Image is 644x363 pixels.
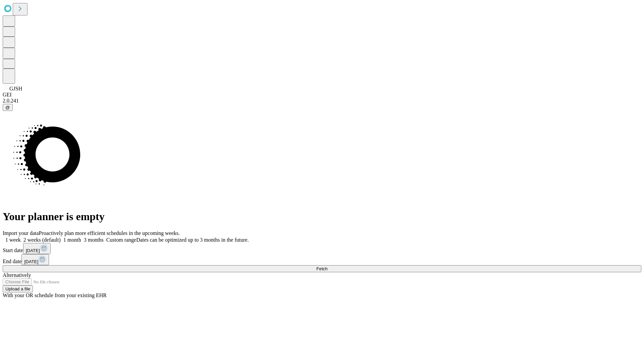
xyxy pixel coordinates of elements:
span: @ [5,105,10,110]
span: Dates can be optimized up to 3 months in the future. [136,237,249,243]
span: [DATE] [24,259,38,264]
span: Alternatively [3,272,31,278]
button: Fetch [3,265,641,272]
span: Import your data [3,230,39,236]
button: [DATE] [21,254,49,265]
span: [DATE] [26,248,40,253]
span: 1 week [5,237,21,243]
button: Upload a file [3,285,33,292]
button: @ [3,104,13,111]
button: [DATE] [23,243,51,254]
span: 1 month [63,237,81,243]
h1: Your planner is empty [3,210,641,223]
div: 2.0.241 [3,98,641,104]
span: Custom range [106,237,136,243]
div: End date [3,254,641,265]
span: Fetch [316,266,327,271]
span: 3 months [84,237,104,243]
span: Proactively plan more efficient schedules in the upcoming weeks. [39,230,180,236]
span: 2 weeks (default) [23,237,61,243]
span: GJSH [9,86,22,91]
span: With your OR schedule from your existing EHR [3,292,107,298]
div: Start date [3,243,641,254]
div: GEI [3,92,641,98]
